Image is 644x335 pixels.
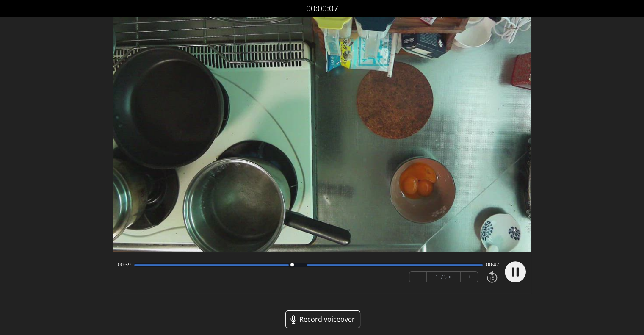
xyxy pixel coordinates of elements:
[486,261,499,268] span: 00:47
[285,310,360,328] a: Record voiceover
[427,272,461,282] div: 1.75 ×
[461,272,478,282] button: +
[306,3,338,15] a: 00:00:07
[409,272,427,282] button: −
[299,314,355,324] span: Record voiceover
[118,261,131,268] span: 00:39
